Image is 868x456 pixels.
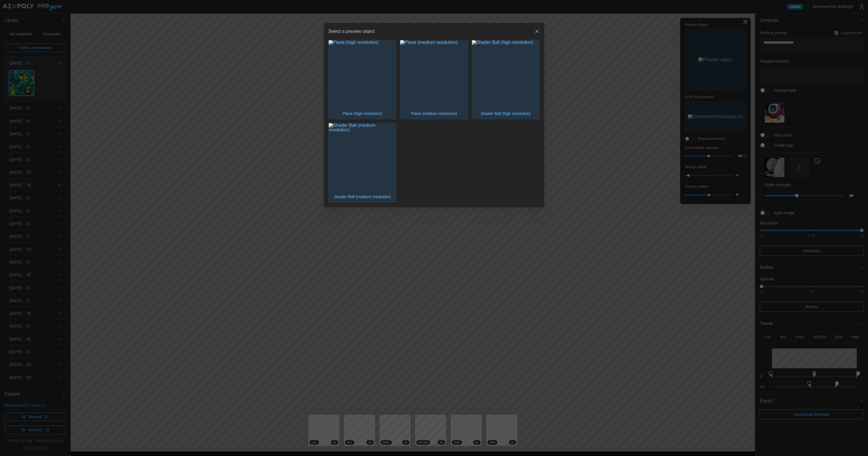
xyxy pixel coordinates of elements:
[400,40,468,120] button: Plane (medium resolution)Plane (medium resolution)
[328,123,396,203] button: Shader Ball (medium resolution)Shader Ball (medium resolution)
[331,191,394,202] p: Shader Ball (medium resolution)
[478,108,533,119] p: Shader Ball (high resolution)
[472,40,539,108] img: Shader Ball (high resolution)
[328,40,396,120] button: Plane (high resolution)Plane (high resolution)
[329,40,396,108] img: Plane (high resolution)
[340,108,385,119] p: Plane (high resolution)
[408,108,460,119] p: Plane (medium resolution)
[328,29,375,34] h2: Select a preview object
[472,40,540,120] button: Shader Ball (high resolution)Shader Ball (high resolution)
[329,123,396,191] img: Shader Ball (medium resolution)
[400,40,468,108] img: Plane (medium resolution)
